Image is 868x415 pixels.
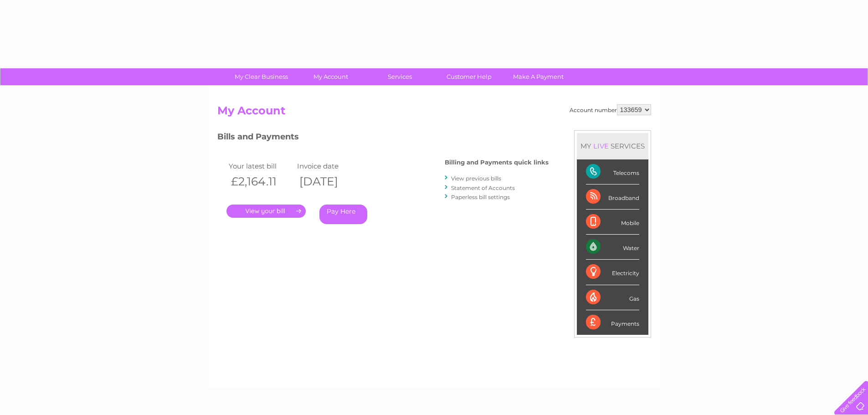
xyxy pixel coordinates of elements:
th: [DATE] [295,172,363,191]
div: Account number [570,104,651,115]
a: Customer Help [431,68,507,85]
h3: Bills and Payments [217,130,549,146]
div: LIVE [591,142,611,150]
div: Broadband [586,184,639,210]
div: Payments [586,310,639,335]
a: Services [362,68,437,85]
th: £2,164.11 [226,172,295,191]
a: My Account [293,68,368,85]
a: My Clear Business [224,68,299,85]
div: Water [586,235,639,260]
a: Pay Here [319,205,367,224]
a: . [226,205,306,218]
a: View previous bills [451,175,501,182]
a: Make A Payment [501,68,576,85]
a: Statement of Accounts [451,184,515,191]
td: Your latest bill [226,160,295,172]
div: MY SERVICES [577,133,648,159]
h4: Billing and Payments quick links [445,159,549,166]
div: Telecoms [586,159,639,184]
div: Mobile [586,210,639,235]
h2: My Account [217,104,651,122]
div: Gas [586,285,639,310]
td: Invoice date [295,160,363,172]
a: Paperless bill settings [451,194,510,200]
div: Electricity [586,260,639,285]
